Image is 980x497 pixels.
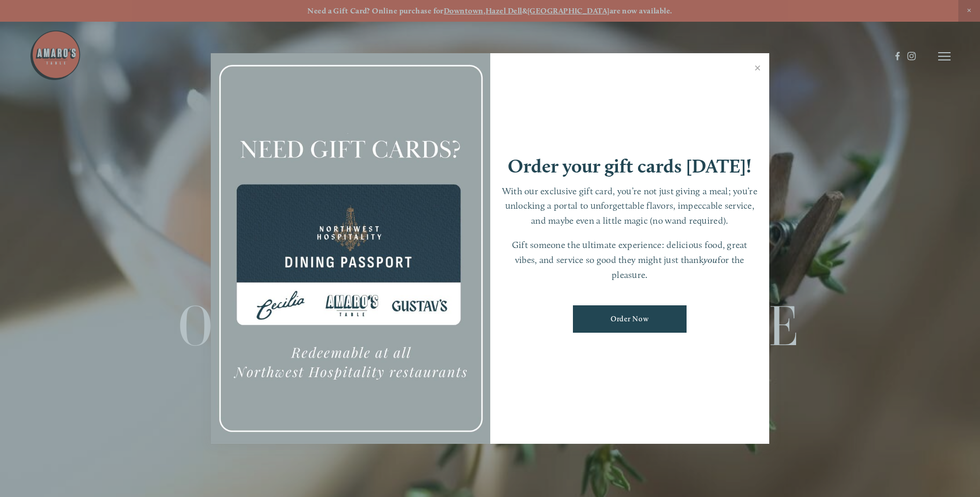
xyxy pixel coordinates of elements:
p: With our exclusive gift card, you’re not just giving a meal; you’re unlocking a portal to unforge... [501,184,759,228]
h1: Order your gift cards [DATE]! [508,157,752,176]
p: Gift someone the ultimate experience: delicious food, great vibes, and service so good they might... [501,238,759,282]
a: Order Now [573,305,687,333]
a: Close [748,55,768,84]
em: you [704,254,718,265]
